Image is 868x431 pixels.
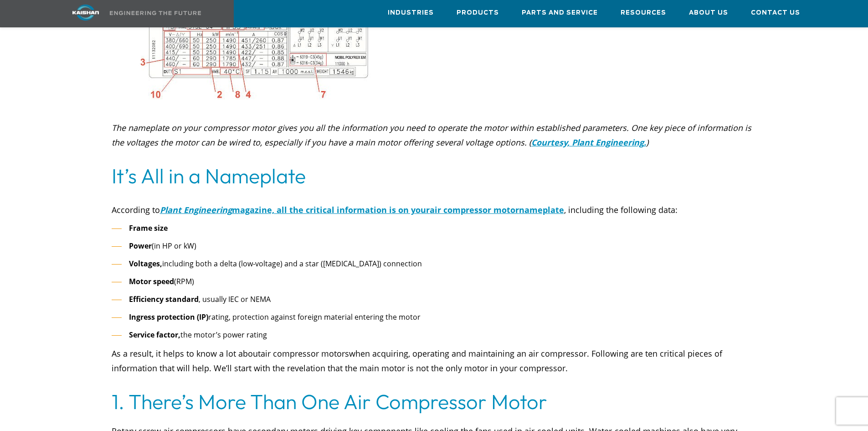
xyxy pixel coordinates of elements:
[160,204,232,215] i: Plant Engineering
[112,328,757,342] li: the motor’s power rating
[129,241,152,251] b: Power
[751,0,800,25] a: Contact Us
[261,348,349,359] span: air compressor motors
[430,204,519,215] span: air compressor motor
[112,311,757,324] li: rating, protection against foreign material entering the motor
[522,8,598,18] span: Parts and Service
[112,203,757,217] p: According to , including the following data:
[621,8,666,18] span: Resources
[129,276,174,286] b: Motor speed
[51,5,120,21] img: kaishan logo
[689,8,728,18] span: About Us
[621,0,666,25] a: Resources
[112,293,757,306] li: , usually IEC or NEMA
[689,0,728,25] a: About Us
[129,312,208,322] b: Ingress protection (IP)
[644,137,648,148] i: )
[129,294,199,304] b: Efficiency standard
[112,346,757,375] p: As a result, it helps to know a lot about when acquiring, operating and maintaining an air compre...
[522,0,598,25] a: Parts and Service
[112,163,757,189] h2: It’s All in a Nameplate
[160,204,564,215] a: Plant Engineeringmagazine, all the critical information is on yourair compressor motornameplate
[388,8,434,18] span: Industries
[112,122,751,148] i: The nameplate on your compressor motor gives you all the information you need to operate the moto...
[112,239,757,253] li: (in HP or kW)
[457,8,499,18] span: Products
[519,204,564,215] span: nameplate
[751,8,800,18] span: Contact Us
[644,137,646,148] a: .
[129,223,168,233] b: Frame size
[112,275,757,288] li: (RPM)
[388,0,434,25] a: Industries
[110,11,201,15] img: Engineering the future
[112,389,757,415] h2: 1. There’s More Than One Air Compressor Motor
[112,257,757,270] li: including both a delta (low-voltage) and a star ([MEDICAL_DATA]) connection
[160,204,430,215] span: magazine, all the critical information is on your
[129,259,162,269] b: Voltages,
[457,0,499,25] a: Products
[129,330,180,340] b: Service factor,
[531,137,644,148] a: Courtesy, Plant Engineering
